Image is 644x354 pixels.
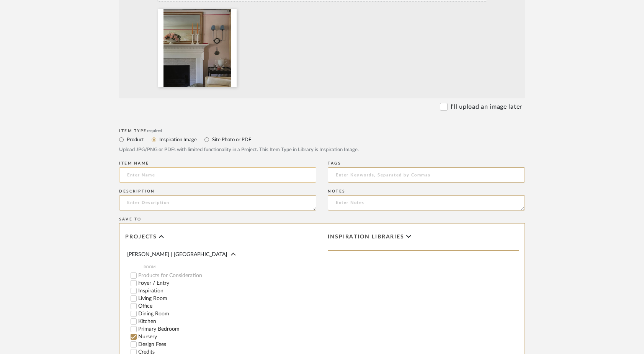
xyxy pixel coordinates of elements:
span: ROOM [144,264,316,270]
div: Description [119,189,316,194]
div: Tags [328,161,525,166]
label: Living Room [138,296,316,301]
label: Nursery [138,334,316,339]
mat-radio-group: Select item type [119,135,525,144]
div: Save To [119,217,525,222]
div: Upload JPG/PNG or PDFs with limited functionality in a Project. This Item Type in Library is Insp... [119,146,525,154]
span: required [147,129,162,133]
label: Design Fees [138,342,316,347]
label: Site Photo or PDF [211,135,251,144]
label: Foyer / Entry [138,281,316,286]
div: Notes [328,189,525,194]
div: Item Type [119,129,525,133]
label: Dining Room [138,311,316,316]
span: Projects [125,234,157,240]
label: Kitchen [138,319,316,324]
label: Product [126,135,144,144]
label: Office [138,303,316,309]
label: I'll upload an image later [451,102,522,111]
label: Inspiration Image [159,135,197,144]
input: Enter Keywords, Separated by Commas [328,167,525,183]
label: Primary Bedroom [138,326,316,332]
span: [PERSON_NAME] | [GEOGRAPHIC_DATA] [127,252,227,257]
input: Enter Name [119,167,316,183]
div: Item name [119,161,316,166]
span: Inspiration libraries [328,234,404,240]
label: Inspiration [138,288,316,294]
